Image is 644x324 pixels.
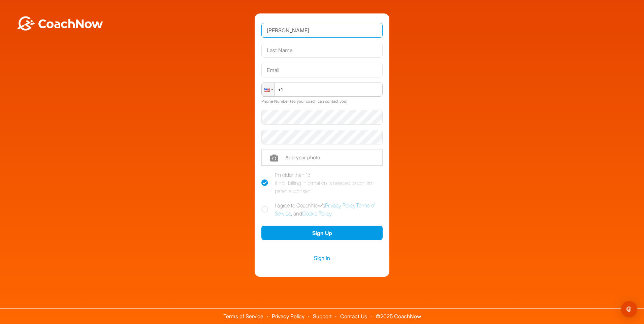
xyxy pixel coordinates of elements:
[340,313,367,320] a: Contact Us
[261,63,383,77] input: Email
[272,313,304,320] a: Privacy Policy
[325,202,355,209] a: Privacy Policy
[261,23,383,38] input: First Name
[261,83,383,97] input: Phone Number
[261,254,383,262] a: Sign In
[223,313,263,320] a: Terms of Service
[261,201,383,218] label: I agree to CoachNow's , , and .
[313,313,332,320] a: Support
[372,309,424,319] span: © 2025 CoachNow
[261,99,348,104] label: Phone Number (so your coach can contact you)
[302,210,331,217] a: Cookie Policy
[621,301,637,317] div: Open Intercom Messenger
[275,171,383,195] div: I'm older than 13
[275,179,383,195] div: If not, billing information is needed to confirm parental consent.
[261,226,383,240] button: Sign Up
[16,16,104,31] img: BwLJSsUCoWCh5upNqxVrqldRgqLPVwmV24tXu5FoVAoFEpwwqQ3VIfuoInZCoVCoTD4vwADAC3ZFMkVEQFDAAAAAElFTkSuQmCC
[262,83,275,96] div: United States: + 1
[261,43,383,58] input: Last Name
